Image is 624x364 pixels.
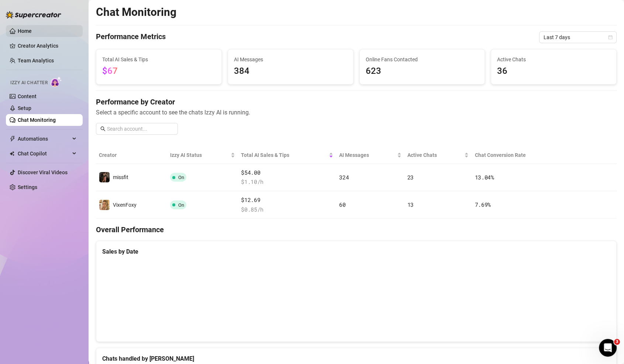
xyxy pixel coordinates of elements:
th: Chat Conversion Rate [472,147,564,164]
a: Discover Viral Videos [18,169,68,175]
span: 384 [234,64,347,78]
img: logo-BBDzfeDw.svg [6,11,61,18]
input: Search account... [107,125,173,133]
th: AI Messages [336,147,404,164]
span: 36 [497,64,610,78]
a: Settings [18,184,37,190]
span: Active Chats [497,55,610,63]
img: missfit [99,172,110,182]
span: Chat Copilot [18,148,70,159]
th: Creator [96,147,167,164]
a: Content [18,93,37,99]
span: $54.00 [241,168,333,177]
span: 324 [339,174,349,181]
th: Izzy AI Status [167,147,238,164]
span: $ 1.10 /h [241,178,333,186]
a: Team Analytics [18,58,54,63]
span: 623 [366,64,479,78]
span: thunderbolt [10,136,15,142]
span: VixenFoxy [113,202,137,208]
span: On [178,202,184,208]
a: Creator Analytics [18,40,77,52]
img: AI Chatter [51,76,62,87]
th: Total AI Sales & Tips [238,147,336,164]
a: Setup [18,105,31,111]
span: Automations [18,133,70,145]
span: calendar [608,35,613,40]
iframe: Intercom live chat [599,339,617,357]
span: Last 7 days [544,32,612,43]
div: Chats handled by [PERSON_NAME] [102,354,610,363]
span: search [100,126,106,131]
a: Home [18,28,32,34]
div: Sales by Date [102,247,610,256]
span: 60 [339,201,345,208]
img: Chat Copilot [10,151,14,156]
span: $ 0.85 /h [241,205,333,214]
th: Active Chats [404,147,472,164]
span: On [178,175,184,180]
span: 7.69 % [475,201,491,208]
span: 13 [407,201,414,208]
span: Select a specific account to see the chats Izzy AI is running. [96,108,617,117]
span: 13.04 % [475,174,494,181]
span: Total AI Sales & Tips [102,55,216,63]
a: Chat Monitoring [18,117,56,123]
span: Izzy AI Chatter [10,79,48,86]
span: 3 [614,339,620,345]
span: 23 [407,174,414,181]
span: Online Fans Contacted [366,55,479,63]
h4: Performance by Creator [96,97,617,107]
span: Total AI Sales & Tips [241,151,327,159]
h4: Performance Metrics [96,31,166,43]
span: Active Chats [407,151,463,159]
span: AI Messages [339,151,395,159]
span: Izzy AI Status [170,151,230,159]
span: AI Messages [234,55,347,63]
h4: Overall Performance [96,224,617,235]
img: VixenFoxy [99,200,110,210]
span: $12.69 [241,196,333,205]
span: missfit [113,174,128,180]
span: $67 [102,66,118,76]
h2: Chat Monitoring [96,5,176,19]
